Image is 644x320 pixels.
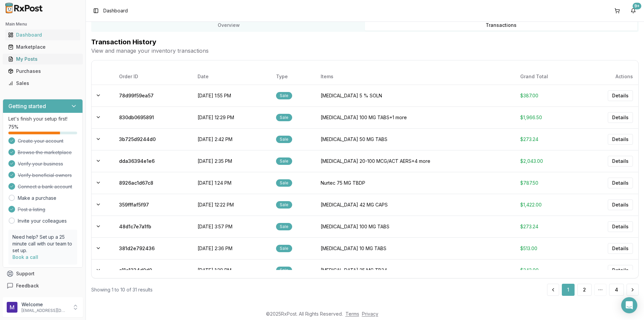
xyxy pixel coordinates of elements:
button: Overview [93,20,365,31]
div: Marketplace [8,44,77,50]
td: $513.00 [515,237,579,259]
div: Sale [276,223,292,230]
th: Order ID [114,68,192,85]
td: [MEDICAL_DATA] 20-100 MCG/ACT AERS +4 more [315,150,515,172]
td: [MEDICAL_DATA] 100 MG TABS +1 more [315,106,515,128]
p: [EMAIL_ADDRESS][DOMAIN_NAME] [21,308,68,313]
td: [DATE] 2:42 PM [192,128,271,150]
div: Open Intercom Messenger [621,297,637,313]
td: [DATE] 1:24 PM [192,172,271,194]
td: [MEDICAL_DATA] 10 MG TABS [315,237,515,259]
span: Connect a bank account [18,183,72,190]
td: 3b725d9244d0 [114,128,192,150]
td: [MEDICAL_DATA] 100 MG TABS [315,216,515,237]
p: Let's finish your setup first! [8,116,77,122]
button: 9+ [628,5,639,16]
div: Sale [276,179,292,187]
th: Date [192,68,271,85]
button: 2 [577,284,592,296]
td: 359fffaf5f97 [114,194,192,216]
th: Grand Total [515,68,579,85]
td: [DATE] 1:55 PM [192,85,271,106]
td: $273.24 [515,216,579,237]
span: Feedback [16,282,39,289]
td: [MEDICAL_DATA] 5 % SOLN [315,85,515,106]
p: View and manage your inventory transactions [91,47,639,55]
div: My Posts [8,56,77,62]
div: Sale [276,92,292,99]
h2: Transaction History [91,37,639,47]
span: Post a listing [18,206,45,213]
td: $273.24 [515,128,579,150]
button: Details [608,156,633,167]
div: Showing 1 to 10 of 31 results [91,286,153,293]
div: Purchases [8,68,77,75]
th: Type [271,68,315,85]
span: Create your account [18,138,63,144]
a: Invite your colleagues [18,218,67,224]
td: [DATE] 12:29 PM [192,106,271,128]
div: Sale [276,136,292,143]
td: [DATE] 2:36 PM [192,237,271,259]
th: Items [315,68,515,85]
td: [MEDICAL_DATA] 50 MG TABS [315,128,515,150]
a: My Posts [5,53,80,65]
span: Verify beneficial owners [18,172,72,179]
td: [DATE] 3:57 PM [192,216,271,237]
td: Nurtec 75 MG TBDP [315,172,515,194]
span: Verify your business [18,161,63,167]
span: 75 % [8,124,18,130]
button: Transactions [365,20,637,31]
td: $387.00 [515,85,579,106]
button: Support [3,268,83,280]
button: Details [608,199,633,210]
a: Terms [345,311,359,317]
td: 830db0695891 [114,106,192,128]
div: Sale [276,114,292,121]
button: Details [608,265,633,276]
button: Sales [3,78,83,89]
td: [DATE] 2:35 PM [192,150,271,172]
td: $1,422.00 [515,194,579,216]
a: Book a call [12,254,38,260]
td: [MEDICAL_DATA] 42 MG CAPS [315,194,515,216]
button: Dashboard [3,30,83,40]
button: 4 [609,284,624,296]
button: Details [608,243,633,254]
div: 9+ [633,3,641,9]
td: 48d1c7e7a1fb [114,216,192,237]
img: RxPost Logo [3,3,46,13]
td: $787.50 [515,172,579,194]
nav: breadcrumb [103,7,128,14]
img: User avatar [7,302,17,313]
td: [DATE] 12:22 PM [192,194,271,216]
td: 78d99f59ea57 [114,85,192,106]
td: 381d2e792436 [114,237,192,259]
button: My Posts [3,54,83,64]
button: Details [608,178,633,188]
button: Details [608,112,633,123]
button: Feedback [3,280,83,292]
div: Sales [8,80,77,87]
button: Details [608,90,633,101]
button: Details [608,221,633,232]
td: $342.00 [515,259,579,281]
div: Dashboard [8,32,77,38]
button: Details [608,134,633,145]
th: Actions [579,68,638,85]
div: Sale [276,157,292,165]
button: 1 [562,284,575,296]
h3: Getting started [8,102,46,110]
td: [DATE] 1:29 PM [192,259,271,281]
div: Sale [276,267,292,274]
h2: Main Menu [5,21,80,27]
td: $1,966.50 [515,106,579,128]
span: Browse the marketplace [18,149,72,156]
div: Sale [276,201,292,209]
td: [MEDICAL_DATA] 25 MG TB24 [315,259,515,281]
div: Sale [276,245,292,252]
td: $2,043.00 [515,150,579,172]
a: Sales [5,77,80,89]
